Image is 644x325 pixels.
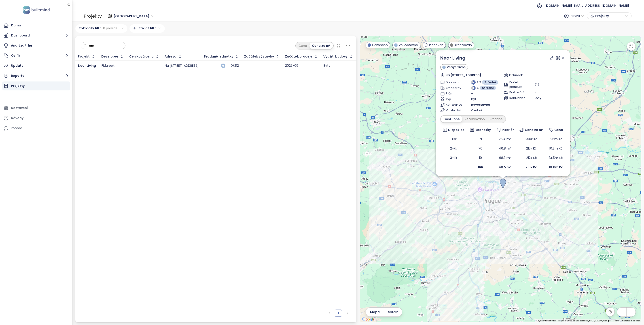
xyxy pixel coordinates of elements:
[78,63,96,68] a: Near Living
[484,80,496,85] span: Střední
[446,108,461,113] span: Vlastnictví
[75,24,127,33] div: Pokročilý filtr
[103,26,118,31] span: 0 pravidel
[11,83,25,89] div: Projekty
[440,55,465,61] a: Near Living
[165,55,176,58] div: Adresa
[102,64,114,68] div: Fidurock
[2,41,70,50] a: Analýza trhu
[384,308,402,316] button: Satelit
[447,65,465,69] span: Ve výstavbě
[536,319,556,322] button: Keyboard shortcuts
[285,55,312,58] div: Začátek prodeje
[535,82,539,87] span: 212
[129,55,154,58] div: Ceníková cena
[494,134,516,144] td: 26.4 m²
[2,81,70,90] a: Projekty
[323,55,347,58] div: Využití budovy
[467,134,494,144] td: 71
[525,165,537,169] b: 218k Kč
[440,134,467,144] td: 1+kk
[328,312,331,314] span: left
[228,64,239,67] div: 0/212
[204,55,233,58] span: Prodané jednotky
[446,86,461,90] span: Standardy
[571,13,584,19] span: S DPH
[475,127,491,132] span: Jednotky
[595,13,624,19] span: Projekty
[344,310,351,317] li: Následující strana
[78,55,90,58] div: Projekt
[494,153,516,162] td: 68.3 m²
[296,43,309,49] div: Cena
[21,5,51,15] img: logo
[361,316,376,322] a: Open this area in Google Maps (opens a new window)
[372,43,388,47] span: Dokončen
[2,21,70,30] a: Domů
[2,61,70,70] a: Updaty
[525,137,537,141] span: 250k Kč
[11,115,23,121] div: Návody
[478,165,483,169] b: 166
[84,12,102,21] div: Projekty
[101,55,118,58] div: Developer
[335,310,342,317] li: 1
[549,156,563,160] span: 14.5m Kč
[309,43,333,49] div: Cena za m²
[326,310,333,317] li: Předchozí strana
[2,104,70,113] a: Nastavení
[335,310,342,316] a: 1
[440,153,467,162] td: 3+kk
[462,116,487,122] div: Rezervováno
[440,144,467,153] td: 2+kk
[441,116,462,122] div: Dostupné
[244,55,274,58] div: Začátek výstavby
[344,310,351,317] button: right
[550,137,562,141] span: 6.6m Kč
[535,90,536,94] span: -
[11,23,21,28] div: Domů
[448,127,464,132] span: Dispozice
[613,319,619,322] a: Terms (opens in new tab)
[2,71,70,80] button: Reporty
[445,73,481,77] span: Na [STREET_ADDRESS]
[509,73,523,77] span: Fidurock
[346,312,349,314] span: right
[11,105,28,111] div: Nastavení
[554,127,563,132] span: Cena
[324,64,330,68] div: Byty
[502,127,514,132] span: Interiér
[494,144,516,153] td: 46.8 m²
[2,51,70,60] button: Ceník
[487,116,505,122] div: Prodané
[446,91,461,96] span: Plán
[370,310,380,314] span: Mapa
[165,64,199,68] div: Na [STREET_ADDRESS]
[2,114,70,123] a: Návody
[366,308,384,316] button: Mapa
[549,146,562,151] span: 10.3m Kč
[509,80,525,89] span: Počet jednotek
[499,165,511,169] b: 40.5 m²
[361,316,376,322] img: Google
[509,96,525,100] span: Kolaudace
[535,96,541,100] span: Byty
[429,43,443,47] span: Plánován
[454,43,472,47] span: Archivován
[11,125,22,131] div: Pomoc
[446,97,461,101] span: Typ
[558,319,610,322] span: Map data ©2025 GeoBasis-DE/BKG (©2009), Google
[467,153,494,162] td: 19
[114,13,153,19] span: Praha
[477,80,481,85] span: 7.2
[471,108,482,113] span: Osobní
[446,103,461,107] span: Konstrukce
[544,0,629,11] span: [DOMAIN_NAME][EMAIL_ADDRESS][DOMAIN_NAME]
[11,43,32,48] div: Analýza trhu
